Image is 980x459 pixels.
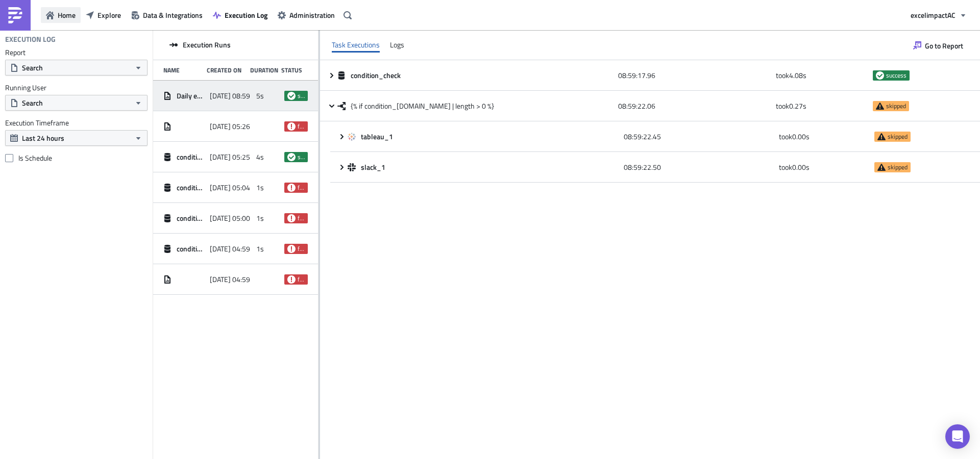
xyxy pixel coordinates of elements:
[183,40,231,49] span: Execution Runs
[5,130,148,146] button: Last 24 hours
[911,10,955,20] span: excelimpact AC
[22,133,64,143] span: Last 24 hours
[177,214,205,223] span: condition_check
[298,275,305,284] span: failed
[210,122,250,131] span: [DATE] 05:26
[888,133,908,141] span: skipped
[256,214,264,223] span: 1s
[256,244,264,253] span: 1s
[163,66,202,74] div: Name
[22,62,43,73] span: Search
[5,48,148,57] label: Report
[298,92,305,100] span: success
[177,244,205,253] span: condition_check
[361,132,395,141] span: tableau_1
[624,158,774,176] div: 08:59:22.50
[298,153,305,161] span: success
[287,275,296,284] span: failed
[41,7,81,23] button: Home
[273,7,340,23] button: Administration
[624,127,774,146] div: 08:59:22.45
[5,118,148,127] label: Execution Timeframe
[877,133,886,141] span: skipped
[5,35,56,44] h4: Execution Log
[298,122,305,131] span: failed
[281,66,303,74] div: Status
[888,163,908,171] span: skipped
[886,102,906,110] span: skipped
[126,7,208,23] button: Data & Integrations
[776,66,868,85] div: took 4.08 s
[390,37,404,53] div: Logs
[332,37,380,53] div: Task Executions
[779,127,869,146] div: took 0.00 s
[22,97,43,108] span: Search
[351,101,494,111] span: {% if condition_[DOMAIN_NAME] | length > 0 %}
[945,424,970,449] div: Open Intercom Messenger
[876,102,884,110] span: skipped
[298,245,305,253] span: failed
[289,10,335,20] span: Administration
[210,214,250,223] span: [DATE] 05:00
[97,10,121,20] span: Explore
[298,184,305,192] span: failed
[886,71,906,80] span: success
[618,66,771,85] div: 08:59:17.96
[177,183,205,192] span: condition_check
[5,154,148,163] label: Is Schedule
[877,163,886,171] span: skipped
[776,97,868,115] div: took 0.27 s
[210,275,250,284] span: [DATE] 04:59
[250,66,276,74] div: Duration
[905,7,972,23] button: excelimpactAC
[287,92,296,100] span: success
[7,7,23,23] img: PushMetrics
[207,66,245,74] div: Created On
[5,95,148,111] button: Search
[81,7,126,23] button: Explore
[298,214,305,222] span: failed
[256,152,264,162] span: 4s
[908,37,968,54] button: Go to Report
[5,83,148,92] label: Running User
[779,158,869,176] div: took 0.00 s
[287,184,296,192] span: failed
[287,214,296,222] span: failed
[256,91,264,100] span: 5s
[351,71,402,80] span: condition_check
[210,91,250,100] span: [DATE] 08:59
[618,97,771,115] div: 08:59:22.06
[58,10,76,20] span: Home
[210,183,250,192] span: [DATE] 05:04
[925,40,963,51] span: Go to Report
[287,122,296,131] span: failed
[177,91,205,100] span: Daily ePulse
[143,10,203,20] span: Data & Integrations
[225,10,267,20] span: Execution Log
[287,153,296,161] span: success
[287,245,296,253] span: failed
[177,152,205,162] span: condition_check
[876,71,884,80] span: success
[5,60,148,75] button: Search
[256,183,264,192] span: 1s
[361,163,387,172] span: slack_1
[210,244,250,253] span: [DATE] 04:59
[210,152,250,162] span: [DATE] 05:25
[208,7,273,23] button: Execution Log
